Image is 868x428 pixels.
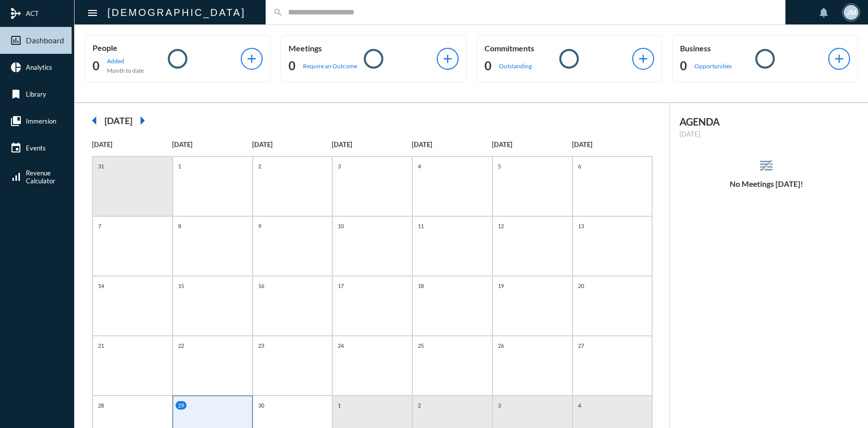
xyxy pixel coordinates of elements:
[26,144,46,152] span: Events
[576,341,586,350] p: 27
[335,401,343,410] p: 1
[92,141,172,148] p: [DATE]
[576,162,583,170] p: 6
[256,401,267,410] p: 30
[844,5,859,20] div: JM
[104,115,132,126] h2: [DATE]
[415,222,426,230] p: 11
[256,222,264,230] p: 9
[107,4,246,20] h2: [DEMOGRAPHIC_DATA]
[576,282,586,290] p: 20
[10,115,22,127] mat-icon: collections_bookmark
[176,162,184,170] p: 1
[576,222,586,230] p: 13
[176,401,187,410] p: 29
[256,282,267,290] p: 16
[83,2,102,22] button: Toggle sidenav
[495,282,506,290] p: 19
[10,34,22,46] mat-icon: insert_chart_outlined
[412,141,492,148] p: [DATE]
[256,162,264,170] p: 2
[26,169,55,185] span: Revenue Calculator
[256,341,267,350] p: 23
[85,111,104,131] mat-icon: arrow_left
[96,341,106,350] p: 21
[26,36,64,45] span: Dashboard
[96,282,106,290] p: 14
[415,282,426,290] p: 18
[495,341,506,350] p: 26
[679,116,853,128] h2: AGENDA
[495,162,503,170] p: 5
[96,222,103,230] p: 7
[273,7,283,17] mat-icon: search
[252,141,332,148] p: [DATE]
[96,162,106,170] p: 31
[176,282,187,290] p: 15
[576,401,583,410] p: 4
[415,341,426,350] p: 25
[132,111,152,131] mat-icon: arrow_right
[10,142,22,154] mat-icon: event
[26,63,52,71] span: Analytics
[10,171,22,183] mat-icon: signal_cellular_alt
[495,222,506,230] p: 12
[176,341,187,350] p: 22
[818,6,830,18] mat-icon: notifications
[492,141,572,148] p: [DATE]
[670,179,863,188] h5: No Meetings [DATE]!
[172,141,252,148] p: [DATE]
[679,130,853,138] p: [DATE]
[415,401,423,410] p: 2
[335,162,343,170] p: 3
[572,141,652,148] p: [DATE]
[335,222,346,230] p: 10
[26,117,56,125] span: Immersion
[96,401,106,410] p: 28
[335,341,346,350] p: 24
[26,90,46,98] span: Library
[332,141,412,148] p: [DATE]
[87,7,98,19] mat-icon: Side nav toggle icon
[26,9,39,17] span: ACT
[335,282,346,290] p: 17
[10,88,22,100] mat-icon: bookmark
[10,7,22,19] mat-icon: mediation
[758,157,774,174] mat-icon: reorder
[10,61,22,73] mat-icon: pie_chart
[176,222,184,230] p: 8
[415,162,423,170] p: 4
[495,401,503,410] p: 3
